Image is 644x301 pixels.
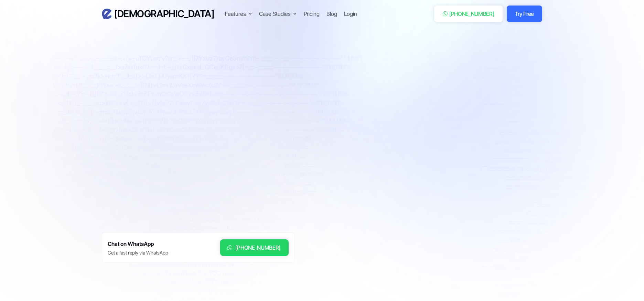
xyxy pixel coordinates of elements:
[225,10,252,18] div: Features
[220,239,289,256] a: [PHONE_NUMBER]
[259,10,291,18] div: Case Studies
[102,8,214,20] a: home
[344,10,357,18] a: Login
[507,6,542,22] a: Try Free
[259,10,297,18] div: Case Studies
[235,243,280,252] div: [PHONE_NUMBER]
[449,10,494,18] div: [PHONE_NUMBER]
[326,10,337,18] a: Blog
[225,10,246,18] div: Features
[108,239,168,249] h6: Chat on WhatsApp
[114,8,214,20] h3: [DEMOGRAPHIC_DATA]
[434,6,503,22] a: [PHONE_NUMBER]
[304,10,320,18] a: Pricing
[108,249,168,256] div: Get a fast reply via WhatsApp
